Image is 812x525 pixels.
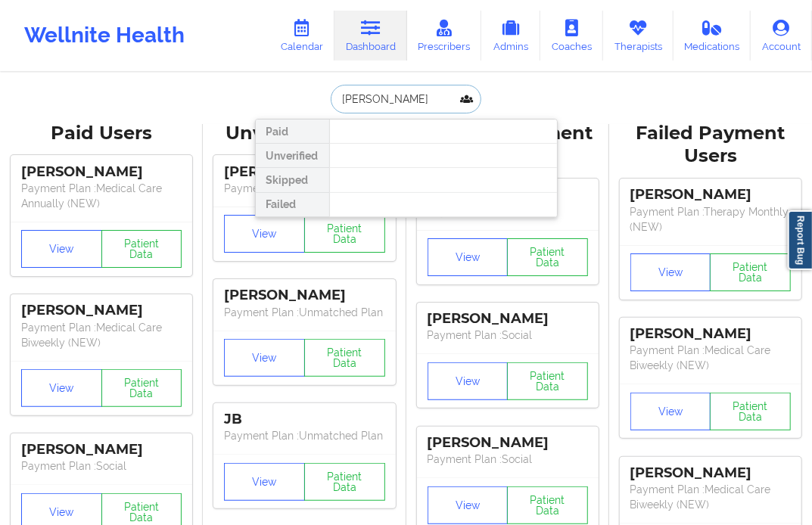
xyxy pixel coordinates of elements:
[11,122,192,145] div: Paid Users
[428,434,588,452] div: [PERSON_NAME]
[224,181,384,196] p: Payment Plan : Unmatched Plan
[21,230,102,268] button: View
[21,163,182,181] div: [PERSON_NAME]
[428,452,588,467] p: Payment Plan : Social
[224,463,305,501] button: View
[630,204,791,235] p: Payment Plan : Therapy Monthly (NEW)
[620,122,801,169] div: Failed Payment Users
[710,393,791,430] button: Patient Data
[256,120,329,144] div: Paid
[788,210,812,270] a: Report Bug
[428,486,509,524] button: View
[224,287,384,304] div: [PERSON_NAME]
[334,11,407,61] a: Dashboard
[101,369,182,407] button: Patient Data
[603,11,674,61] a: Therapists
[507,362,588,400] button: Patient Data
[481,11,540,61] a: Admins
[674,11,751,61] a: Medications
[540,11,603,61] a: Coaches
[751,11,812,61] a: Account
[304,215,385,253] button: Patient Data
[407,11,482,61] a: Prescribers
[224,428,384,443] p: Payment Plan : Unmatched Plan
[21,181,182,211] p: Payment Plan : Medical Care Annually (NEW)
[256,168,329,192] div: Skipped
[630,393,711,430] button: View
[269,11,334,61] a: Calendar
[224,411,384,428] div: JB
[21,441,182,458] div: [PERSON_NAME]
[630,464,791,482] div: [PERSON_NAME]
[710,253,791,291] button: Patient Data
[304,339,385,377] button: Patient Data
[428,328,588,343] p: Payment Plan : Social
[21,369,102,407] button: View
[507,238,588,276] button: Patient Data
[507,486,588,524] button: Patient Data
[630,253,711,291] button: View
[256,193,329,217] div: Failed
[21,458,182,474] p: Payment Plan : Social
[224,163,384,181] div: [PERSON_NAME]
[21,302,182,319] div: [PERSON_NAME]
[224,339,305,377] button: View
[428,310,588,328] div: [PERSON_NAME]
[428,362,509,400] button: View
[224,215,305,253] button: View
[428,238,509,276] button: View
[256,144,329,168] div: Unverified
[21,320,182,350] p: Payment Plan : Medical Care Biweekly (NEW)
[630,325,791,343] div: [PERSON_NAME]
[224,305,384,320] p: Payment Plan : Unmatched Plan
[101,230,182,268] button: Patient Data
[213,122,395,145] div: Unverified Users
[630,343,791,373] p: Payment Plan : Medical Care Biweekly (NEW)
[630,482,791,512] p: Payment Plan : Medical Care Biweekly (NEW)
[630,186,791,203] div: [PERSON_NAME]
[304,463,385,501] button: Patient Data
